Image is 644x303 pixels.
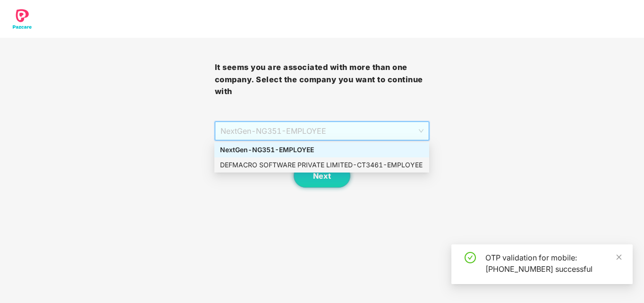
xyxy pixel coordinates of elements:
[220,122,424,140] span: NextGen - NG351 - EMPLOYEE
[313,172,331,181] span: Next
[616,254,622,260] span: close
[220,145,424,155] div: NextGen - NG351 - EMPLOYEE
[485,252,621,275] div: OTP validation for mobile: [PHONE_NUMBER] successful
[220,160,424,170] div: DEFMACRO SOFTWARE PRIVATE LIMITED - CT3461 - EMPLOYEE
[294,164,350,188] button: Next
[465,252,476,263] span: check-circle
[215,61,430,98] h3: It seems you are associated with more than one company. Select the company you want to continue with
